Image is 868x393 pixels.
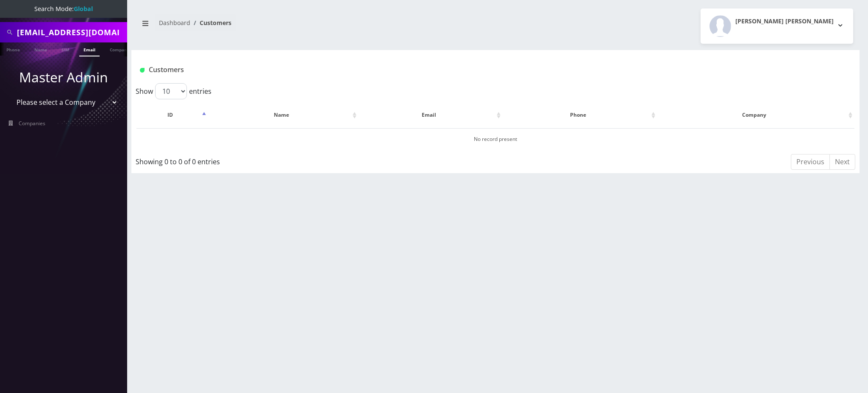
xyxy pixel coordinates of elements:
div: Showing 0 to 0 of 0 entries [136,153,429,167]
nav: breadcrumb [138,14,489,38]
h1: Customers [140,66,730,74]
strong: Global [74,5,93,13]
a: Phone [2,42,24,56]
a: SIM [57,42,73,56]
th: ID: activate to sort column descending [136,103,208,127]
label: Show entries [136,83,211,99]
td: No record present [136,128,854,150]
span: Companies [19,120,45,127]
select: Showentries [155,83,187,99]
a: Next [829,154,855,170]
th: Phone: activate to sort column ascending [504,103,657,127]
a: Previous [791,154,830,170]
a: Email [79,42,100,56]
th: Name: activate to sort column ascending [209,103,359,127]
span: Search Mode: [34,5,93,13]
h2: [PERSON_NAME] [PERSON_NAME] [735,18,834,25]
a: Company [106,42,134,56]
button: [PERSON_NAME] [PERSON_NAME] [701,8,853,44]
a: Dashboard [159,19,190,27]
th: Email: activate to sort column ascending [359,103,503,127]
li: Customers [190,18,231,27]
a: Name [30,42,51,56]
th: Company: activate to sort column ascending [658,103,854,127]
input: Search All Companies [17,24,125,40]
